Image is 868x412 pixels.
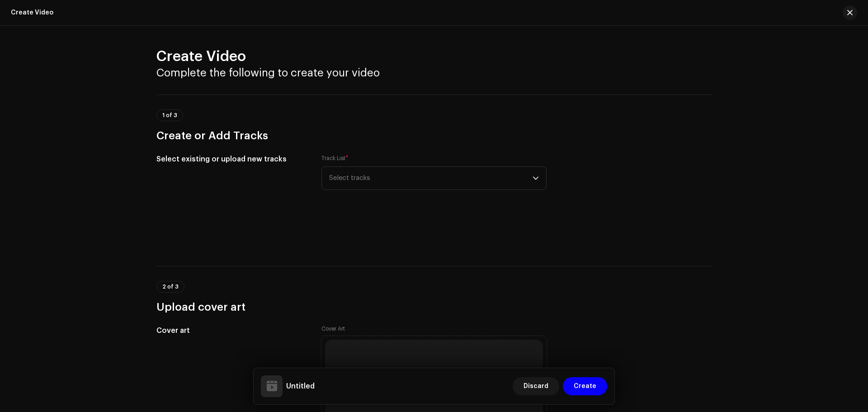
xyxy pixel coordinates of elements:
span: 2 of 3 [162,284,179,289]
h3: Upload cover art [156,300,712,314]
div: dropdown trigger [533,167,539,189]
span: Select tracks [329,167,533,189]
h5: Select existing or upload new tracks [156,154,307,165]
h2: Create Video [156,47,712,66]
h3: Create or Add Tracks [156,128,712,143]
small: Track List [321,154,345,163]
h3: Complete the following to create your video [156,66,712,80]
h5: Untitled [286,381,315,392]
span: 1 of 3 [162,113,177,118]
span: Create [574,377,596,395]
span: Discard [524,377,548,395]
button: Create [563,377,607,395]
h5: Cover art [156,325,307,336]
button: Discard [513,377,559,395]
label: Cover Art [321,325,547,332]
